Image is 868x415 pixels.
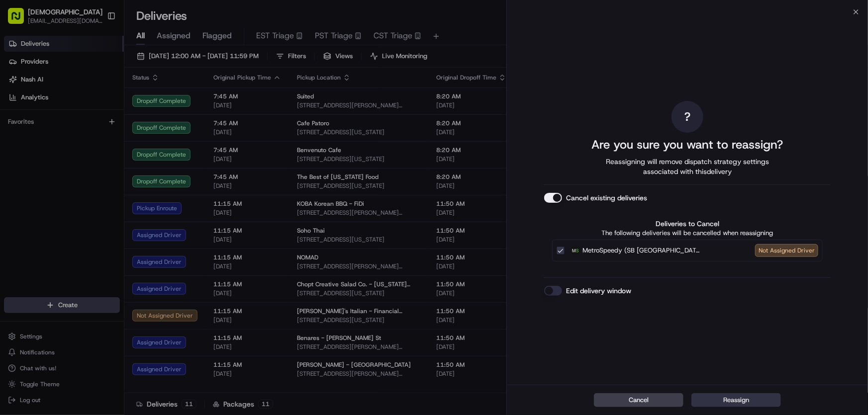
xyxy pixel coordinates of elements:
label: Edit delivery window [566,286,631,296]
a: 📗Knowledge Base [6,140,80,158]
button: Start new chat [169,98,181,110]
div: We're available if you need us! [34,105,126,113]
button: Cancel [594,393,683,407]
input: Clear [26,64,164,75]
p: Welcome 👋 [10,40,181,56]
img: MetroSpeedy (SB NYC) [571,246,580,255]
div: 💻 [84,145,92,153]
a: Powered byPylon [70,168,120,176]
button: Reassign [691,393,781,407]
img: 1736555255976-a54dd68f-1ca7-489b-9aae-adbdc363a1c4 [10,95,28,113]
span: Pylon [99,168,120,176]
span: Knowledge Base [20,144,76,154]
div: Start new chat [34,95,163,105]
img: Nash [10,10,30,30]
div: 📗 [10,145,18,153]
div: ? [672,101,703,133]
h2: Are you sure you want to reassign? [591,137,783,153]
label: Deliveries to Cancel [552,219,823,229]
span: Reassigning will remove dispatch strategy settings associated with this delivery [592,157,783,176]
span: MetroSpeedy (SB [GEOGRAPHIC_DATA]) [582,246,702,255]
label: Cancel existing deliveries [566,193,647,203]
p: The following deliveries will be cancelled when reassigning [552,229,823,238]
span: API Documentation [94,144,160,154]
a: 💻API Documentation [80,140,164,158]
